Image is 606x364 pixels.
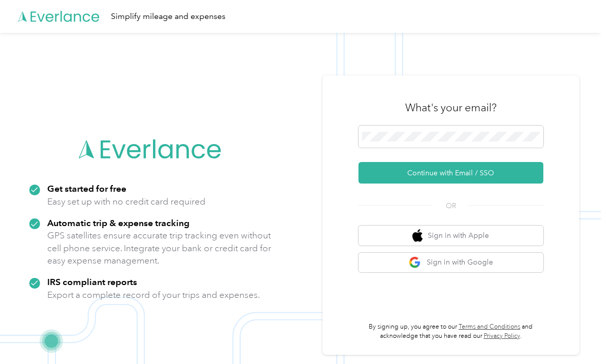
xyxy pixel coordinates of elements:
div: Simplify mileage and expenses [111,10,225,23]
span: OR [433,200,469,211]
button: apple logoSign in with Apple [358,226,543,246]
h3: What's your email? [405,100,497,115]
button: google logoSign in with Google [358,253,543,273]
strong: Get started for free [47,183,126,194]
p: Easy set up with no credit card required [47,195,205,208]
p: GPS satellites ensure accurate trip tracking even without cell phone service. Integrate your bank... [47,229,272,267]
button: Continue with Email / SSO [358,162,543,184]
iframe: Everlance-gr Chat Button Frame [548,307,606,364]
a: Privacy Policy [484,332,520,340]
strong: IRS compliant reports [47,276,137,287]
p: Export a complete record of your trips and expenses. [47,289,260,301]
img: apple logo [412,229,423,242]
strong: Automatic trip & expense tracking [47,217,190,228]
a: Terms and Conditions [459,323,520,331]
p: By signing up, you agree to our and acknowledge that you have read our . [358,322,543,340]
img: google logo [409,256,422,269]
